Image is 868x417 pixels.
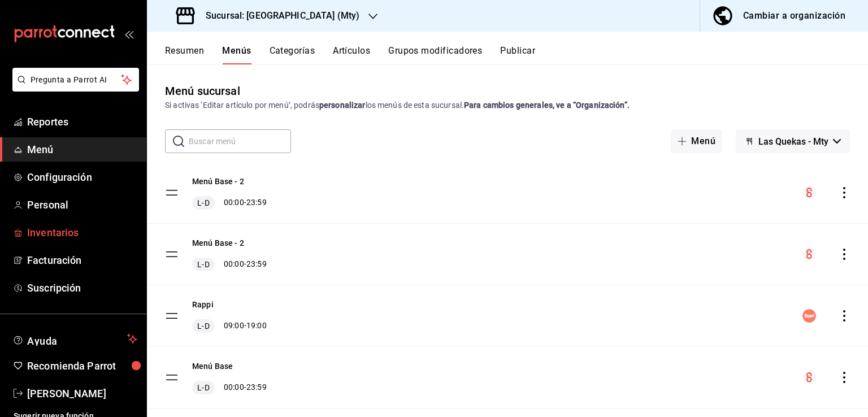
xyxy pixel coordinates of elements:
button: Las Quekas - Mty [736,129,850,153]
span: Facturación [27,253,137,268]
h3: Sucursal: [GEOGRAPHIC_DATA] (Mty) [197,9,359,23]
span: Pregunta a Parrot AI [31,74,121,86]
table: menu-maker-table [147,162,868,409]
button: Pregunta a Parrot AI [12,68,139,92]
button: Artículos [333,45,370,64]
div: 09:00 - 19:00 [192,319,267,333]
div: navigation tabs [165,45,868,64]
span: Menú [27,142,137,157]
button: Menú [671,129,722,153]
span: Configuración [27,170,137,185]
span: Ayuda [27,332,123,346]
span: Recomienda Parrot [27,358,137,373]
div: 00:00 - 23:59 [192,381,267,394]
button: Menú Base - 2 [192,176,244,187]
button: drag [165,247,179,261]
div: 00:00 - 23:59 [192,258,267,271]
span: Reportes [27,114,137,129]
button: Rappi [192,299,214,310]
button: Resumen [165,45,204,64]
span: L-D [195,320,211,332]
div: Cambiar a organización [743,8,845,24]
span: [PERSON_NAME] [27,386,137,401]
button: Menú Base - 2 [192,237,244,249]
div: Menú sucursal [165,82,240,99]
span: Personal [27,197,137,212]
div: 00:00 - 23:59 [192,196,267,210]
button: actions [839,187,850,198]
span: L-D [195,382,211,393]
button: Categorías [270,45,315,64]
button: open_drawer_menu [124,29,133,38]
button: drag [165,186,179,199]
span: Suscripción [27,280,137,296]
button: actions [839,372,850,383]
button: drag [165,371,179,384]
button: Publicar [500,45,535,64]
button: actions [839,249,850,260]
button: actions [839,310,850,322]
button: drag [165,309,179,323]
span: L-D [195,197,211,208]
a: Pregunta a Parrot AI [8,82,139,94]
span: Las Quekas - Mty [758,136,828,147]
strong: personalizar [319,101,366,110]
button: Grupos modificadores [388,45,482,64]
span: L-D [195,259,211,270]
span: Inventarios [27,225,137,240]
strong: Para cambios generales, ve a “Organización”. [464,101,630,110]
button: Menú Base [192,360,233,372]
input: Buscar menú [189,130,291,153]
div: Si activas ‘Editar artículo por menú’, podrás los menús de esta sucursal. [165,99,850,111]
button: Menús [222,45,251,64]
